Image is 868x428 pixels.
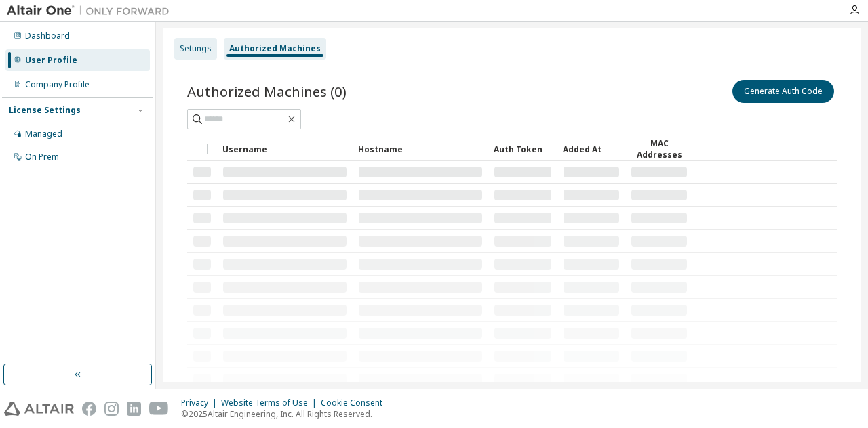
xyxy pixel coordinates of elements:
div: Privacy [181,398,221,408]
div: Company Profile [25,79,90,90]
img: youtube.svg [149,402,169,416]
img: facebook.svg [82,402,96,416]
div: Username [222,138,347,160]
img: instagram.svg [104,402,119,416]
div: On Prem [25,152,59,163]
div: Settings [180,43,212,54]
div: Added At [563,138,620,160]
img: linkedin.svg [127,402,141,416]
span: Authorized Machines (0) [187,82,347,101]
div: Hostname [358,138,483,160]
div: Cookie Consent [321,398,391,408]
img: altair_logo.svg [4,402,74,416]
div: Auth Token [494,138,552,160]
img: Altair One [7,4,176,18]
div: Authorized Machines [229,43,321,54]
p: © 2025 Altair Engineering, Inc. All Rights Reserved. [181,408,391,420]
div: User Profile [25,55,77,66]
button: Generate Auth Code [732,80,834,103]
div: Managed [25,129,62,140]
div: Dashboard [25,30,70,41]
div: Website Terms of Use [221,398,321,408]
div: MAC Addresses [631,137,688,160]
div: License Settings [9,105,81,116]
